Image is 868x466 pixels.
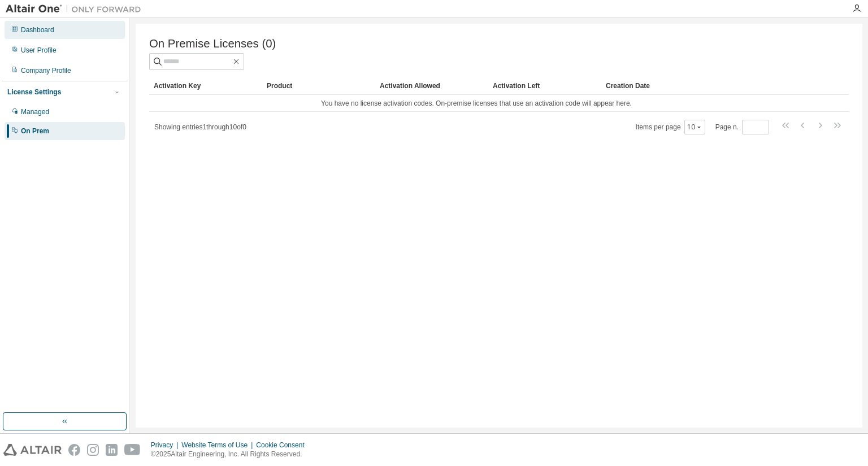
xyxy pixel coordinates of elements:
div: Activation Key [154,77,258,95]
span: Page n. [715,120,769,134]
span: Items per page [636,120,705,134]
div: Activation Left [493,77,597,95]
img: instagram.svg [87,444,99,456]
div: Website Terms of Use [181,441,256,450]
div: Dashboard [21,25,54,34]
p: © 2025 Altair Engineering, Inc. All Rights Reserved. [151,450,311,459]
div: Company Profile [21,66,71,75]
div: On Prem [21,127,49,136]
img: linkedin.svg [106,444,118,456]
img: altair_logo.svg [3,444,62,456]
img: youtube.svg [124,444,141,456]
div: User Profile [21,46,57,55]
button: 10 [687,123,702,132]
div: Product [267,77,371,95]
span: Showing entries 1 through 10 of 0 [154,123,246,131]
div: Activation Allowed [380,77,484,95]
div: Managed [21,107,49,116]
span: On Premise Licenses (0) [149,37,276,50]
td: You have no license activation codes. On-premise licenses that use an activation code will appear... [149,95,804,112]
div: Cookie Consent [256,441,311,450]
img: Altair One [6,3,147,15]
img: facebook.svg [68,444,80,456]
div: Privacy [151,441,181,450]
div: Creation Date [606,77,799,95]
div: License Settings [7,88,61,97]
